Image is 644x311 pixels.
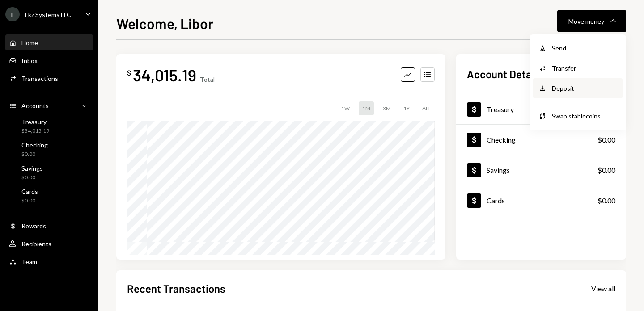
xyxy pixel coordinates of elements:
[21,127,49,135] div: $34,015.19
[116,14,213,32] h1: Welcome, Libor
[5,235,93,252] a: Recipients
[21,118,49,126] div: Treasury
[487,105,514,113] div: Treasury
[552,111,617,121] div: Swap stablecoins
[379,101,394,115] div: 3M
[25,11,71,18] div: Lkz Systems LLC
[5,97,93,113] a: Accounts
[21,222,46,230] div: Rewards
[359,101,374,115] div: 1M
[456,125,626,155] a: Checking$0.00
[5,185,93,206] a: Cards$0.00
[419,101,435,115] div: ALL
[21,258,37,265] div: Team
[456,185,626,215] a: Cards$0.00
[591,284,615,293] div: View all
[597,195,615,206] div: $0.00
[557,10,626,32] button: Move money
[127,281,225,296] h2: Recent Transactions
[21,39,38,46] div: Home
[5,162,93,183] a: Savings$0.00
[200,76,215,83] div: Total
[21,188,38,195] div: Cards
[597,165,615,176] div: $0.00
[21,57,38,64] div: Inbox
[5,7,20,21] div: L
[487,196,505,205] div: Cards
[456,155,626,185] a: Savings$0.00
[5,253,93,269] a: Team
[5,115,93,137] a: Treasury$34,015.19
[552,63,617,73] div: Transfer
[338,101,353,115] div: 1W
[21,240,51,248] div: Recipients
[552,84,617,93] div: Deposit
[456,94,626,124] a: Treasury$34,015.19
[21,102,49,109] div: Accounts
[21,151,48,158] div: $0.00
[552,43,617,53] div: Send
[5,34,93,50] a: Home
[5,70,93,86] a: Transactions
[5,139,93,160] a: Checking$0.00
[568,17,604,26] div: Move money
[5,52,93,68] a: Inbox
[21,197,38,205] div: $0.00
[21,141,48,149] div: Checking
[487,166,510,174] div: Savings
[21,75,58,82] div: Transactions
[5,218,93,234] a: Rewards
[487,135,516,144] div: Checking
[21,174,43,181] div: $0.00
[133,65,196,85] div: 34,015.19
[597,134,615,145] div: $0.00
[467,67,542,81] h2: Account Details
[21,164,43,172] div: Savings
[127,68,131,77] div: $
[400,101,413,115] div: 1Y
[591,283,615,293] a: View all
